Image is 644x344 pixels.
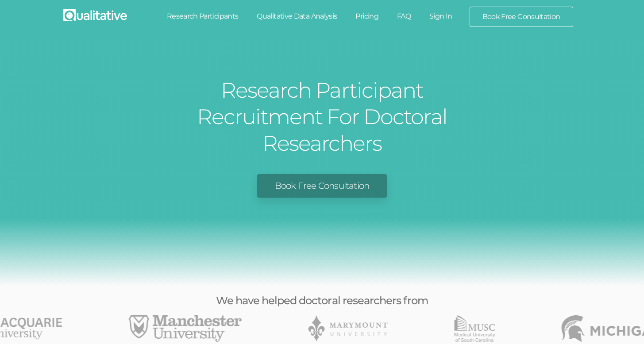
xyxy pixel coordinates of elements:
[309,315,388,342] img: Marymount University
[110,295,535,306] h3: We have helped doctoral researchers from
[129,315,242,342] li: 19 of 49
[156,77,488,157] h1: Research Participant Recruitment For Doctoral Researchers
[470,7,573,27] a: Book Free Consultation
[247,7,346,26] a: Qualitative Data Analysis
[388,7,420,26] a: FAQ
[309,315,388,342] li: 20 of 49
[63,9,127,21] img: Qualitative
[420,7,462,26] a: Sign In
[158,7,248,26] a: Research Participants
[129,315,242,342] img: Manchester University
[455,315,495,342] img: Medical University of South Carolina
[257,174,387,198] a: Book Free Consultation
[455,315,495,342] li: 21 of 49
[346,7,388,26] a: Pricing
